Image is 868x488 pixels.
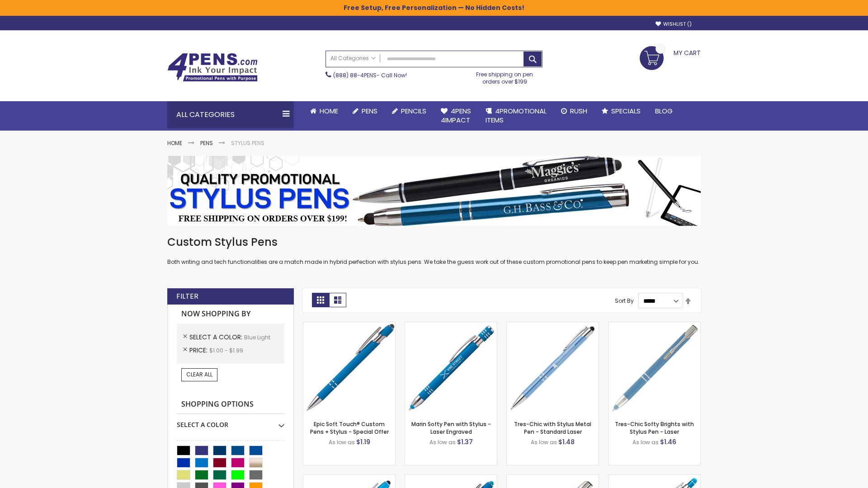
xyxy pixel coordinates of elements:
a: 4Pens4impact [434,101,478,131]
a: Ellipse Stylus Pen - Standard Laser-Blue - Light [303,474,395,482]
a: Specials [594,101,648,121]
span: Rush [570,106,587,116]
span: As low as [429,438,456,446]
span: Clear All [186,371,212,378]
span: Specials [611,106,641,116]
a: Tres-Chic Touch Pen - Standard Laser-Blue - Light [507,474,599,482]
strong: Grid [312,293,329,307]
a: Tres-Chic Softy Brights with Stylus Pen - Laser [615,420,694,435]
span: $1.19 [356,437,370,446]
a: Home [303,101,345,121]
span: Select A Color [189,333,244,342]
a: All Categories [326,51,380,66]
strong: Filter [176,291,198,301]
img: Marin Softy Pen with Stylus - Laser Engraved-Blue - Light [405,322,497,414]
div: Free shipping on pen orders over $199 [467,67,543,85]
a: Ellipse Softy Brights with Stylus Pen - Laser-Blue - Light [405,474,497,482]
a: Pencils [385,101,434,121]
span: Blue Light [244,333,270,341]
a: Clear All [181,368,217,381]
span: $1.48 [558,437,575,446]
h1: Custom Stylus Pens [167,235,701,249]
span: $1.46 [660,437,676,446]
a: Tres-Chic with Stylus Metal Pen - Standard Laser-Blue - Light [507,322,599,329]
img: Tres-Chic Softy Brights with Stylus Pen - Laser-Blue - Light [609,322,700,414]
a: Marin Softy Pen with Stylus - Laser Engraved [411,420,491,435]
a: Home [167,139,182,147]
span: Pencils [401,106,426,116]
span: 4Pens 4impact [441,106,471,125]
img: Tres-Chic with Stylus Metal Pen - Standard Laser-Blue - Light [507,322,599,414]
strong: Shopping Options [177,395,284,414]
img: 4P-MS8B-Blue - Light [303,322,395,414]
a: Marin Softy Pen with Stylus - Laser Engraved-Blue - Light [405,322,497,329]
strong: Now Shopping by [177,305,284,324]
a: 4P-MS8B-Blue - Light [303,322,395,329]
a: 4PROMOTIONALITEMS [478,101,554,131]
a: Pens [345,101,385,121]
strong: Stylus Pens [231,139,264,147]
span: - Call Now! [333,71,407,79]
a: Tres-Chic with Stylus Metal Pen - Standard Laser [514,420,591,435]
span: As low as [329,438,355,446]
span: 4PROMOTIONAL ITEMS [486,106,547,125]
span: As low as [531,438,557,446]
div: Both writing and tech functionalities are a match made in hybrid perfection with stylus pens. We ... [167,235,701,266]
span: Pens [362,106,377,116]
span: All Categories [330,55,376,62]
a: Epic Soft Touch® Custom Pens + Stylus - Special Offer [310,420,389,435]
div: All Categories [167,101,294,128]
a: Pens [200,139,213,147]
span: Home [320,106,338,116]
span: Blog [655,106,673,116]
span: As low as [632,438,659,446]
span: $1.37 [457,437,473,446]
img: 4Pens Custom Pens and Promotional Products [167,53,258,82]
span: $1.00 - $1.99 [209,347,243,354]
div: Select A Color [177,414,284,429]
a: Tres-Chic Softy Brights with Stylus Pen - Laser-Blue - Light [609,322,700,329]
a: Phoenix Softy Brights with Stylus Pen - Laser-Blue - Light [609,474,700,482]
img: Stylus Pens [167,156,701,226]
label: Sort By [615,297,634,305]
span: Price [189,346,209,355]
a: Rush [554,101,594,121]
a: Blog [648,101,680,121]
a: (888) 88-4PENS [333,71,377,79]
a: Wishlist [656,21,692,28]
